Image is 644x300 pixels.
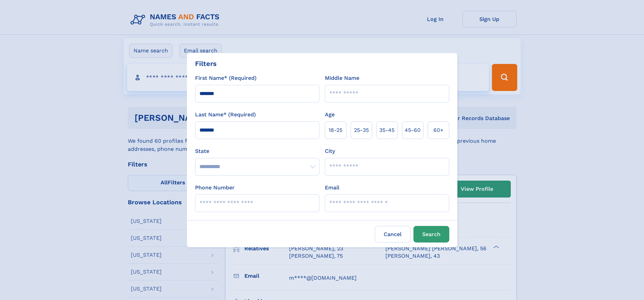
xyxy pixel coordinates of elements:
span: 25‑35 [354,126,369,134]
label: Email [325,184,339,192]
span: 45‑60 [405,126,421,134]
label: Age [325,111,335,119]
label: Middle Name [325,74,359,82]
label: Last Name* (Required) [195,111,256,119]
button: Search [413,226,449,243]
div: Filters [195,59,217,69]
label: State [195,147,319,155]
span: 18‑25 [329,126,342,134]
label: Phone Number [195,184,235,192]
label: Cancel [375,226,411,243]
span: 35‑45 [379,126,395,134]
label: City [325,147,335,155]
label: First Name* (Required) [195,74,257,82]
span: 60+ [433,126,444,134]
